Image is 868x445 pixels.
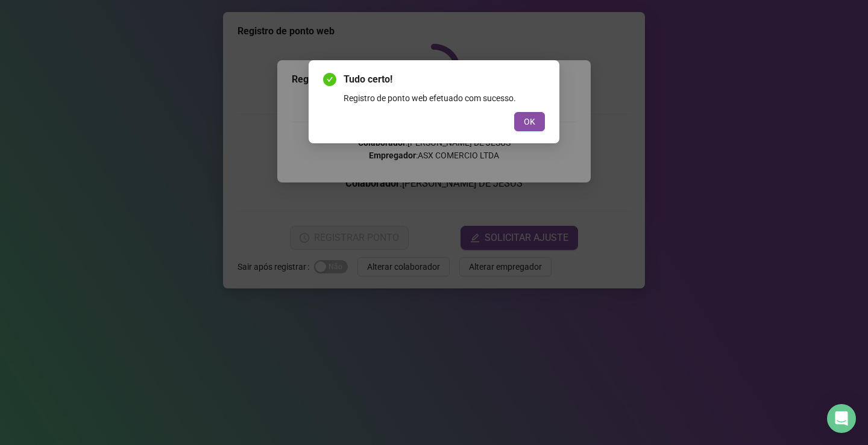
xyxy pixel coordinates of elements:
span: check-circle [323,73,336,86]
div: Open Intercom Messenger [827,404,856,433]
span: OK [524,115,535,128]
button: OK [514,112,545,131]
div: Registro de ponto web efetuado com sucesso. [344,92,545,105]
span: Tudo certo! [344,72,545,87]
